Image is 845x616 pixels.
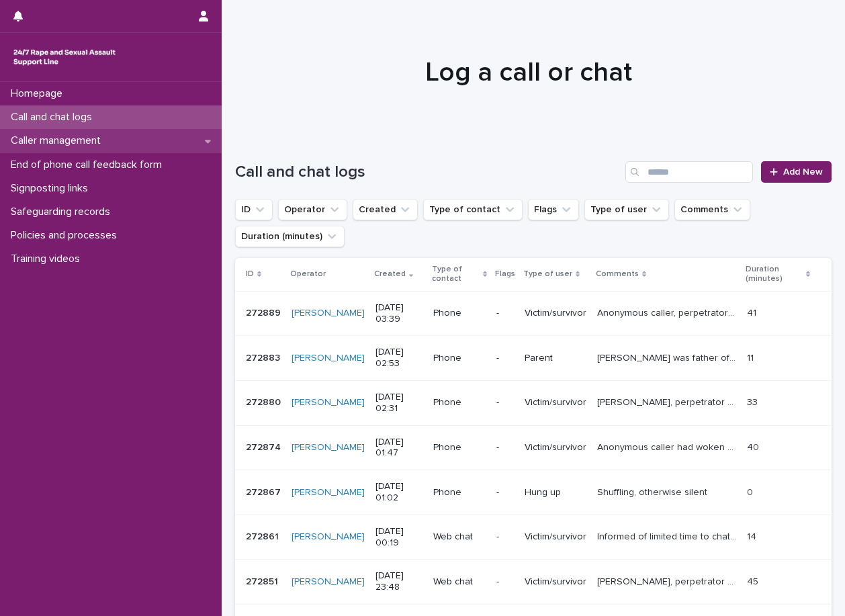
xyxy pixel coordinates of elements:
p: Chatter Leah, perpetrator was her son's dad's brother who raped her multiple times whilst she liv... [597,574,739,588]
button: Type of user [584,199,669,220]
p: Type of user [523,267,572,281]
p: Caller Sophia, perpetrator was an international student at her university in a "marriage scam". W... [597,394,739,408]
button: Operator [278,199,347,220]
p: Flags [495,267,515,281]
a: [PERSON_NAME] [292,397,365,408]
p: 272861 [246,529,281,543]
p: 14 [747,529,759,543]
p: [DATE] 02:31 [375,392,422,414]
button: Flags [528,199,579,220]
p: [DATE] 03:39 [375,302,422,325]
p: Type of contact [432,262,480,287]
p: ID [246,267,254,281]
p: Informed of limited time to chat. Chatter Keira has been struggling with flashbacks due to upcomi... [597,529,739,543]
p: Phone [433,487,486,498]
a: [PERSON_NAME] [292,353,365,364]
p: Homepage [5,87,73,100]
p: Anonymous caller, perpetrator was father. We talked about her dissociation and "inner family syst... [597,305,739,319]
p: Caller was father of survivor. Repeatedly said "you know what I mean". He said her court date was... [597,350,739,364]
p: Comments [596,267,639,281]
span: Add New [783,167,823,177]
p: 272880 [246,394,283,408]
tr: 272861272861 [PERSON_NAME] [DATE] 00:19Web chat-Victim/survivorInformed of limited time to chat. ... [235,515,832,560]
p: Web chat [433,576,486,588]
a: [PERSON_NAME] [292,531,365,543]
p: Victim/survivor [525,308,586,319]
p: Hung up [525,487,586,498]
tr: 272889272889 [PERSON_NAME] [DATE] 03:39Phone-Victim/survivorAnonymous caller, perpetrator was fat... [235,291,832,336]
p: - [496,576,514,588]
p: Phone [433,353,486,364]
p: - [496,308,514,319]
p: [DATE] 00:19 [375,526,422,549]
p: 45 [747,574,761,588]
button: Duration (minutes) [235,226,345,247]
p: Victim/survivor [525,442,586,453]
p: - [496,531,514,543]
h1: Call and chat logs [235,163,620,182]
p: 40 [747,439,762,453]
p: - [496,442,514,453]
tr: 272880272880 [PERSON_NAME] [DATE] 02:31Phone-Victim/survivor[PERSON_NAME], perpetrator was an int... [235,380,832,425]
p: - [496,397,514,408]
p: Shuffling, otherwise silent [597,484,710,498]
p: Victim/survivor [525,576,586,588]
p: Victim/survivor [525,531,586,543]
h1: Log a call or chat [235,56,821,89]
p: 272851 [246,574,281,588]
a: [PERSON_NAME] [292,442,365,453]
a: [PERSON_NAME] [292,576,365,588]
p: Created [374,267,406,281]
button: Type of contact [423,199,523,220]
tr: 272851272851 [PERSON_NAME] [DATE] 23:48Web chat-Victim/survivor[PERSON_NAME], perpetrator was her... [235,560,832,605]
p: Phone [433,442,486,453]
p: End of phone call feedback form [5,159,173,171]
p: Policies and processes [5,229,128,242]
img: rhQMoQhaT3yELyF149Cw [11,44,118,71]
p: Web chat [433,531,486,543]
tr: 272867272867 [PERSON_NAME] [DATE] 01:02Phone-Hung upShuffling, otherwise silentShuffling, otherwi... [235,470,832,515]
p: - [496,487,514,498]
p: Parent [525,353,586,364]
p: [DATE] 23:48 [375,570,422,593]
p: [DATE] 01:47 [375,437,422,459]
input: Search [625,161,753,183]
a: [PERSON_NAME] [292,487,365,498]
p: 33 [747,394,760,408]
p: [DATE] 02:53 [375,347,422,369]
p: Phone [433,397,486,408]
p: 0 [747,484,756,498]
button: Comments [674,199,750,220]
tr: 272883272883 [PERSON_NAME] [DATE] 02:53Phone-Parent[PERSON_NAME] was father of survivor. Repeated... [235,336,832,381]
p: - [496,353,514,364]
p: 41 [747,305,759,319]
p: [DATE] 01:02 [375,481,422,504]
p: Signposting links [5,182,99,195]
p: Victim/survivor [525,397,586,408]
a: [PERSON_NAME] [292,308,365,319]
p: 272874 [246,439,283,453]
p: Anonymous caller had woken up from a bad dream. We talked about what would help her feel calm and... [597,439,739,453]
p: 272883 [246,350,283,364]
p: 11 [747,350,756,364]
button: Created [353,199,418,220]
button: ID [235,199,273,220]
p: Operator [290,267,326,281]
p: 272889 [246,305,283,319]
p: Caller management [5,134,112,147]
p: Training videos [5,253,91,265]
p: Duration (minutes) [746,262,803,287]
p: Phone [433,308,486,319]
p: 272867 [246,484,283,498]
p: Call and chat logs [5,111,103,124]
a: Add New [761,161,832,183]
p: Safeguarding records [5,206,121,218]
tr: 272874272874 [PERSON_NAME] [DATE] 01:47Phone-Victim/survivorAnonymous caller had woken up from a ... [235,425,832,470]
